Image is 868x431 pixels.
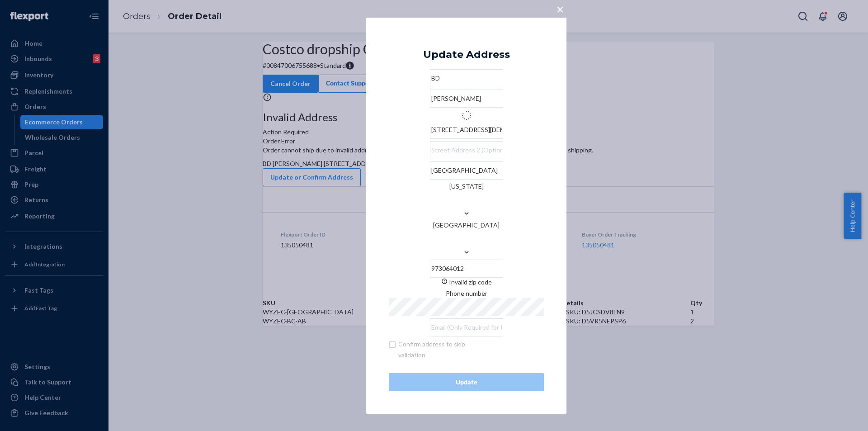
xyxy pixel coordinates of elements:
[389,373,544,391] button: Update
[466,230,467,248] input: [GEOGRAPHIC_DATA]
[446,289,487,297] span: Phone number
[430,318,503,336] input: Email (Only Required for International)
[430,260,503,278] input: Invalid zip code
[430,121,503,139] input: Street Address
[466,191,467,209] input: [US_STATE]
[430,90,503,108] input: Company Name
[423,49,510,60] div: Update Address
[430,141,503,159] input: Street Address 2 (Optional)
[396,378,536,387] div: Update
[430,69,503,87] input: First & Last Name
[389,182,544,191] div: [US_STATE]
[557,1,564,16] span: ×
[430,161,503,180] input: City
[389,278,544,287] div: Invalid zip code
[389,221,544,230] div: [GEOGRAPHIC_DATA]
